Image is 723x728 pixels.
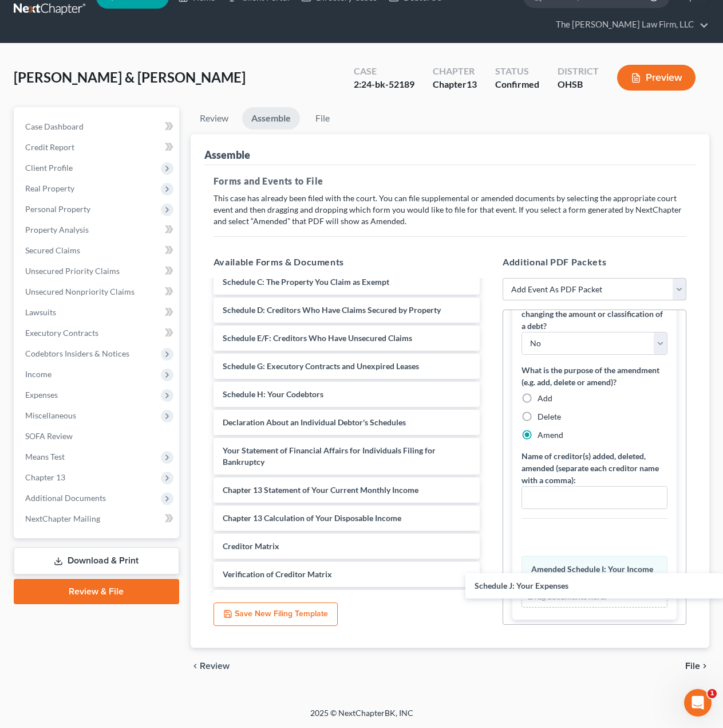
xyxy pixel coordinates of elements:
span: Declaration About an Individual Debtor's Schedules [223,417,406,427]
span: Case Dashboard [25,122,84,131]
span: Verification of Creditor Matrix [223,569,332,579]
button: Preview [617,65,696,91]
span: Additional Documents [25,493,106,503]
a: Unsecured Nonpriority Claims [16,281,179,302]
div: Status [495,65,539,78]
a: Credit Report [16,137,179,158]
button: chevron_left Review [191,662,241,671]
div: Chapter [433,65,477,78]
label: Are you adding or deleting creditor(s) or changing the amount or classification of a debt? [521,296,667,332]
span: Executory Contracts [25,328,98,338]
span: Schedule E/F: Creditors Who Have Unsecured Claims [223,333,412,343]
span: Your Statement of Financial Affairs for Individuals Filing for Bankruptcy [223,445,436,467]
span: Review [200,662,230,671]
span: Creditor Matrix [223,541,279,551]
div: 2025 © NextChapterBK, INC [35,707,688,728]
p: This case has already been filed with the court. You can file supplemental or amended documents b... [214,193,686,227]
a: Download & Print [14,547,179,574]
h5: Available Forms & Documents [214,255,480,269]
span: Property Analysis [25,225,89,234]
span: Credit Report [25,142,74,152]
span: Chapter 13 Statement of Your Current Monthly Income [223,485,418,495]
span: 1 [708,689,717,698]
button: Save New Filing Template [214,602,338,627]
a: Review [191,107,238,130]
span: Amended Schedule I: Your Income [531,564,653,574]
a: NextChapter Mailing [16,508,179,529]
span: Schedule D: Creditors Who Have Claims Secured by Property [223,305,441,315]
a: Secured Claims [16,240,179,261]
span: Unsecured Priority Claims [25,266,120,276]
span: Schedule G: Executory Contracts and Unexpired Leases [223,361,419,371]
span: Unsecured Nonpriority Claims [25,287,135,296]
span: Means Test [25,452,65,461]
i: chevron_right [700,662,709,671]
span: Amend [538,430,563,440]
div: Case [354,65,414,78]
label: Name of creditor(s) added, deleted, amended (separate each creditor name with a comma): [521,450,667,486]
span: Lawsuits [25,307,56,317]
label: What is the purpose of the amendment (e.g. add, delete or amend)? [521,364,667,388]
span: Income [25,369,52,379]
div: Confirmed [495,78,539,91]
span: Secured Claims [25,245,80,255]
span: Schedule J: Your Expenses [475,581,568,590]
div: OHSB [558,78,599,91]
h5: Additional PDF Packets [503,255,686,269]
a: Case Dashboard [16,116,179,137]
span: SOFA Review [25,431,73,441]
span: Client Profile [25,163,73,173]
span: Chapter 13 Calculation of Your Disposable Income [223,513,401,523]
span: Real Property [25,183,74,193]
span: NextChapter Mailing [25,514,100,523]
a: Unsecured Priority Claims [16,261,179,281]
a: Review & File [14,579,179,604]
div: District [558,65,599,78]
a: The [PERSON_NAME] Law Firm, LLC [550,14,709,35]
div: 2:24-bk-52189 [354,78,414,91]
i: chevron_left [191,662,200,671]
span: Expenses [25,390,58,400]
span: Codebtors Insiders & Notices [25,349,129,358]
span: Chapter 13 [25,472,65,482]
span: 13 [467,79,477,89]
span: Add [538,393,552,403]
span: File [685,662,700,671]
a: Property Analysis [16,220,179,240]
h5: Forms and Events to File [214,174,686,188]
a: Lawsuits [16,302,179,323]
span: Schedule H: Your Codebtors [223,389,323,399]
span: Personal Property [25,204,90,214]
span: Delete [538,412,561,421]
span: [PERSON_NAME] & [PERSON_NAME] [14,69,246,85]
span: Miscellaneous [25,410,76,420]
div: Assemble [204,148,250,162]
iframe: Intercom live chat [684,689,712,717]
a: SOFA Review [16,426,179,447]
a: Assemble [242,107,300,130]
div: Chapter [433,78,477,91]
span: Schedule C: The Property You Claim as Exempt [223,277,389,287]
a: Executory Contracts [16,323,179,343]
a: File [305,107,341,130]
